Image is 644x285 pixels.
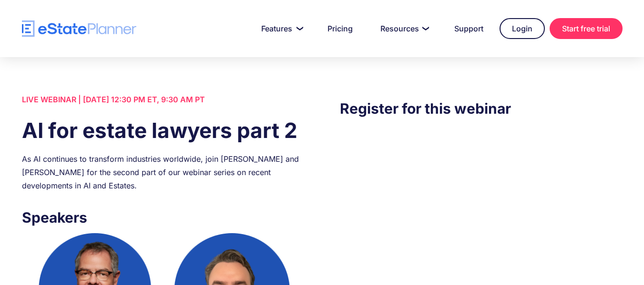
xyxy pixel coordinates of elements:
[22,93,304,106] div: LIVE WEBINAR | [DATE] 12:30 PM ET, 9:30 AM PT
[22,152,304,192] div: As AI continues to transform industries worldwide, join [PERSON_NAME] and [PERSON_NAME] for the s...
[250,19,311,38] a: Features
[316,19,364,38] a: Pricing
[22,20,136,37] a: home
[340,98,622,119] h3: Register for this webinar
[22,206,304,228] h3: Speakers
[369,19,438,38] a: Resources
[550,18,623,39] a: Start free trial
[500,18,545,39] a: Login
[22,116,304,145] h1: AI for estate lawyers part 2
[443,19,495,38] a: Support
[340,138,622,210] iframe: Form 0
